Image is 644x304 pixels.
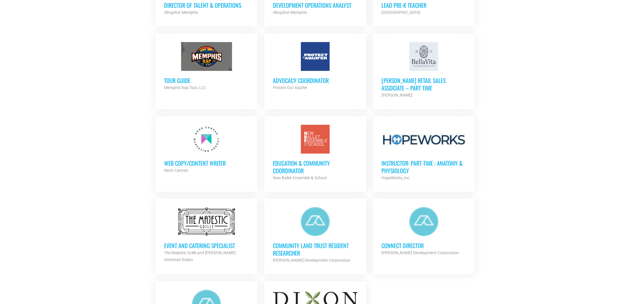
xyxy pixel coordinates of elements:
[164,10,198,15] strong: Slingshot Memphis
[155,116,257,182] a: Web Copy/Content Writer Neon Canvas
[273,10,307,15] strong: Slingshot Memphis
[264,33,366,100] a: Advocacy Coordinator Protect Our Aquifer
[17,46,105,55] button: Clip a selection (Select text first)
[381,159,466,174] h3: Instructor: Part-Time : Anatomy & Physiology
[264,116,366,190] a: Education & Community Coordinator New Ballet Ensemble & School
[264,199,366,272] a: Community Land Trust Resident Researcher [PERSON_NAME] Development Corporation
[26,67,53,71] span: Clip a screenshot
[24,274,43,281] span: Inbox Panel
[26,48,77,53] span: Clip a selection (Select text first)
[381,242,466,249] h3: Connect Director
[70,81,101,88] span: Clear all and close
[381,77,466,92] h3: [PERSON_NAME] Retail Sales Associate – Part Time
[27,8,38,12] span: xTiles
[26,57,45,62] span: Clip a block
[164,85,206,90] strong: Memphis Rap Tour, LLC
[273,242,358,257] h3: Community Land Trust Resident Researcher
[273,258,350,263] strong: [PERSON_NAME] Development Corporation
[17,37,105,46] button: Clip a bookmark
[155,199,257,272] a: Event and Catering Specialist The Majestic Grille and [PERSON_NAME] American Italian
[164,159,249,167] h3: Web Copy/Content Writer
[381,1,466,9] h3: Lead Pre-K Teacher
[26,39,52,44] span: Clip a bookmark
[273,77,358,84] h3: Advocacy Coordinator
[164,242,249,249] h3: Event and Catering Specialist
[381,10,420,15] strong: [GEOGRAPHIC_DATA]
[381,93,412,97] strong: [PERSON_NAME]
[164,1,249,9] h3: Director of Talent & Operations
[381,175,411,180] strong: HopeWorks, Inc.
[164,250,236,262] strong: The Majestic Grille and [PERSON_NAME] American Italian
[373,116,475,190] a: Instructor: Part-Time : Anatomy & Physiology HopeWorks, Inc.
[14,267,104,273] div: Destination
[164,168,188,173] strong: Neon Canvas
[381,250,459,255] strong: [PERSON_NAME] Development Corporation
[155,33,257,100] a: Tour Guide Memphis Rap Tour, LLC
[373,199,475,265] a: Connect Director [PERSON_NAME] Development Corporation
[273,159,358,174] h3: Education & Community Coordinator
[164,77,249,84] h3: Tour Guide
[15,25,107,37] input: Untitled
[273,1,358,9] h3: Development Operations Analyst
[273,175,326,180] strong: New Ballet Ensemble & School
[273,85,307,90] strong: Protect Our Aquifer
[17,55,105,64] button: Clip a block
[373,33,475,107] a: [PERSON_NAME] Retail Sales Associate – Part Time [PERSON_NAME]
[17,64,105,73] button: Clip a screenshot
